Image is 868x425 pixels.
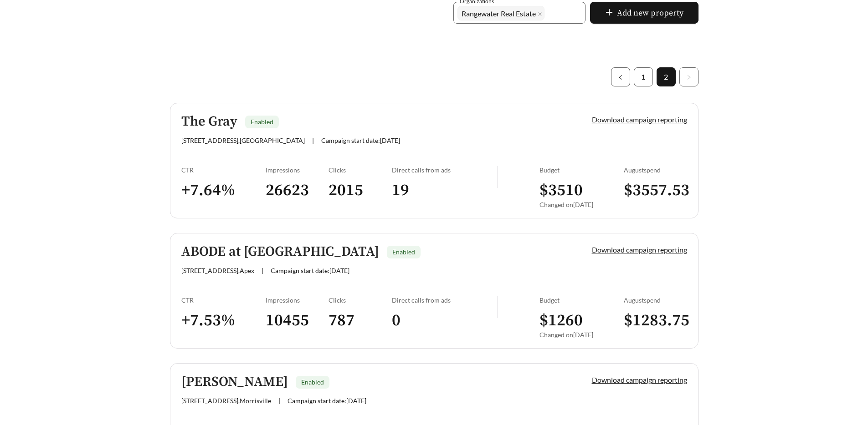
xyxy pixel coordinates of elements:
[462,9,536,18] span: Rangewater Real Estate
[392,248,415,256] span: Enabled
[634,68,652,86] a: 1
[679,67,699,86] li: Next Page
[624,180,687,201] h3: $ 3557.53
[539,166,624,174] div: Budget
[288,397,366,405] span: Campaign start date: [DATE]
[181,137,305,144] span: [STREET_ADDRESS] , [GEOGRAPHIC_DATA]
[392,310,497,331] h3: 0
[539,296,624,304] div: Budget
[271,267,349,274] span: Campaign start date: [DATE]
[592,375,687,384] a: Download campaign reporting
[657,67,676,86] li: 2
[679,67,699,86] button: right
[538,12,542,17] span: close
[634,67,653,86] li: 1
[657,68,675,86] a: 2
[329,180,392,201] h3: 2015
[266,296,329,304] div: Impressions
[497,166,498,188] img: line
[539,331,624,339] div: Changed on [DATE]
[329,166,392,174] div: Clicks
[605,8,613,18] span: plus
[539,310,624,331] h3: $ 1260
[611,67,630,86] button: left
[539,180,624,201] h3: $ 3510
[181,397,271,405] span: [STREET_ADDRESS] , Morrisville
[321,137,400,144] span: Campaign start date: [DATE]
[592,115,687,124] a: Download campaign reporting
[539,201,624,208] div: Changed on [DATE]
[301,378,324,386] span: Enabled
[392,166,497,174] div: Direct calls from ads
[592,245,687,254] a: Download campaign reporting
[181,267,254,274] span: [STREET_ADDRESS] , Apex
[686,75,692,80] span: right
[329,310,392,331] h3: 787
[618,75,623,80] span: left
[181,244,379,259] h5: ABODE at [GEOGRAPHIC_DATA]
[624,296,687,304] div: August spend
[266,166,329,174] div: Impressions
[617,7,683,19] span: Add new property
[266,310,329,331] h3: 10455
[497,296,498,318] img: line
[181,114,237,129] h5: The Gray
[181,296,266,304] div: CTR
[392,180,497,201] h3: 19
[181,374,288,390] h5: [PERSON_NAME]
[181,166,266,174] div: CTR
[624,310,687,331] h3: $ 1283.75
[611,67,630,86] li: Previous Page
[181,310,266,331] h3: + 7.53 %
[181,180,266,201] h3: + 7.64 %
[392,296,497,304] div: Direct calls from ads
[590,2,699,24] button: plusAdd new property
[262,267,263,274] span: |
[624,166,687,174] div: August spend
[170,233,699,349] a: ABODE at [GEOGRAPHIC_DATA]Enabled[STREET_ADDRESS],Apex|Campaign start date:[DATE]Download campaig...
[170,103,699,218] a: The GrayEnabled[STREET_ADDRESS],[GEOGRAPHIC_DATA]|Campaign start date:[DATE]Download campaign rep...
[278,397,280,405] span: |
[329,296,392,304] div: Clicks
[266,180,329,201] h3: 26623
[251,118,273,126] span: Enabled
[312,137,314,144] span: |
